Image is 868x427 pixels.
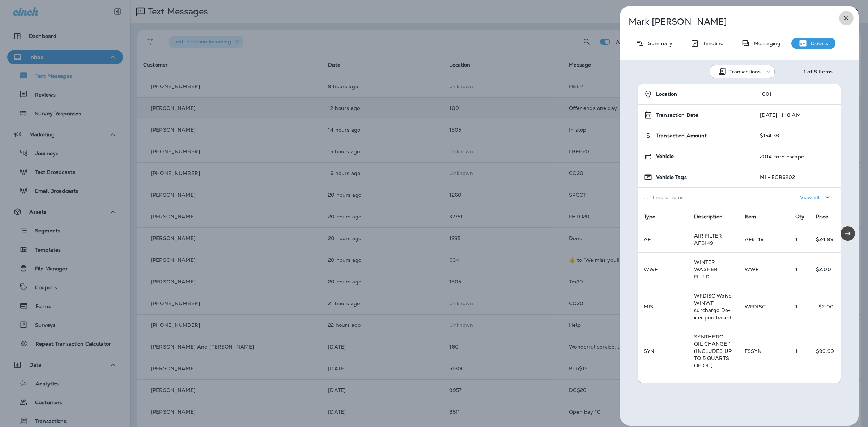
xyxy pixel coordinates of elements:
[760,154,804,159] p: 2014 Ford Escape
[694,259,718,280] span: WINTER WASHER FLUID
[694,232,722,246] span: AIR FILTER AF6149
[644,348,654,354] span: SYN
[656,112,698,118] span: Transaction Date
[797,191,835,204] button: View all
[760,174,795,180] p: MI - ECR6202
[797,378,835,392] button: View all
[800,195,820,200] p: View all
[629,17,826,27] p: Mark [PERSON_NAME]
[754,105,841,125] td: [DATE] 11:18 AM
[656,133,707,139] span: Transaction Amount
[694,293,732,321] span: WFDISC Waive WINWF surcharge De-icer purchased
[816,266,835,272] p: $2.00
[644,382,733,388] p: ... 5 more items
[656,153,674,159] span: Vehicle
[804,69,833,74] div: 1 of 8 Items
[795,213,804,220] span: Qty
[656,91,677,97] span: Location
[816,304,835,309] p: -$2.00
[807,40,828,46] p: Details
[795,348,797,354] span: 1
[644,266,658,273] span: WWF
[644,195,748,200] p: ... 11 more items
[795,266,797,273] span: 1
[729,69,761,74] p: Transactions
[745,303,766,310] span: WFDISC
[644,303,653,310] span: MIS
[800,382,820,388] p: View all
[816,213,828,220] span: Price
[656,174,687,180] span: Vehicle Tags
[644,40,672,46] p: Summary
[795,303,797,310] span: 1
[816,236,835,242] p: $24.99
[644,213,656,220] span: Type
[745,348,762,354] span: FSSYN
[754,125,841,146] td: $154.38
[745,236,764,243] span: AF6149
[754,84,841,105] td: 1001
[694,213,723,220] span: Description
[795,236,797,243] span: 1
[699,40,723,46] p: Timeline
[816,348,835,354] p: $99.99
[694,333,732,369] span: SYNTHETIC OIL CHANGE *(INCLUDES UP TO 5 QUARTS OF OIL)
[745,213,756,220] span: Item
[644,236,651,243] span: AF
[745,266,758,273] span: WWF
[750,40,780,46] p: Messaging
[841,226,855,241] button: Next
